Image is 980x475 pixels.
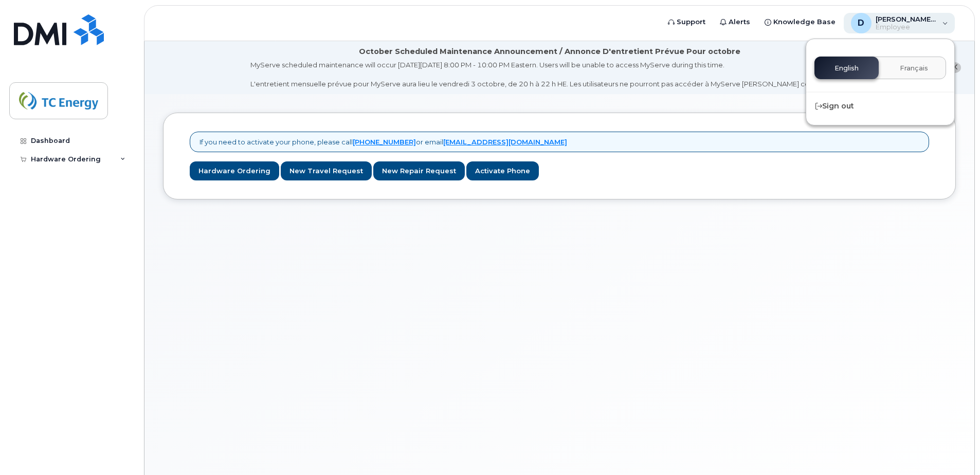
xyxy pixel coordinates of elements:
[935,430,972,467] iframe: Messenger Launcher
[466,161,539,180] a: Activate Phone
[199,137,567,147] p: If you need to activate your phone, please call or email
[373,161,465,180] a: New Repair Request
[443,138,567,146] a: [EMAIL_ADDRESS][DOMAIN_NAME]
[353,138,416,146] a: [PHONE_NUMBER]
[900,64,928,72] span: Français
[806,97,954,116] div: Sign out
[250,60,849,89] div: MyServe scheduled maintenance will occur [DATE][DATE] 8:00 PM - 10:00 PM Eastern. Users will be u...
[281,161,372,180] a: New Travel Request
[359,46,740,57] div: October Scheduled Maintenance Announcement / Annonce D'entretient Prévue Pour octobre
[190,161,279,180] a: Hardware Ordering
